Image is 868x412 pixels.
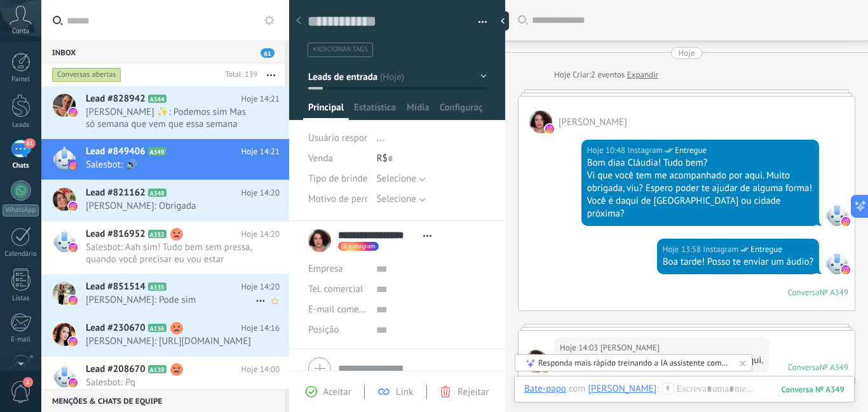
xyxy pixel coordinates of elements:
[308,189,367,209] div: Motivo de perda
[703,243,738,256] span: Instagram
[86,145,146,158] span: Lead #849406
[396,386,413,398] span: Link
[587,195,813,220] div: Você é daqui de [GEOGRAPHIC_DATA] ou cidade próxima?
[148,230,166,238] span: A352
[308,128,367,149] div: Usuário responsável
[308,279,363,300] button: Tel. comercial
[261,48,275,58] span: 61
[663,243,703,256] div: Hoje 13:58
[600,342,660,354] span: Cláudia Gonçalves
[675,144,707,157] span: Entregue
[554,69,573,81] div: Hoje
[308,169,367,189] div: Tipo de brinde
[69,378,78,387] img: instagram.svg
[377,189,426,209] button: Selecione
[41,316,289,356] a: Lead #230670 A136 Hoje 14:16 [PERSON_NAME]: [URL][DOMAIN_NAME]
[841,265,850,274] img: instagram.svg
[627,69,658,81] a: Expandir
[86,159,255,171] span: Salesbot: 🔊
[348,243,376,249] span: Instagram
[41,86,289,138] a: Lead #828942 A344 Hoje 14:21 [PERSON_NAME] ✨: Podemos sim Mas só semana que vem que essa semana e...
[554,69,658,81] div: Criar:
[86,335,255,347] span: [PERSON_NAME]: [URL][DOMAIN_NAME]
[257,63,285,86] button: Mais
[496,11,509,30] div: ocultar
[41,139,289,180] a: Lead #849406 A349 Hoje 14:21 Salesbot: 🔊
[820,287,848,298] div: № A349
[86,106,255,130] span: [PERSON_NAME] ✨: Podemos sim Mas só semana que vem que essa semana estou gripada
[86,228,146,241] span: Lead #816952
[788,287,820,298] div: Conversa
[241,93,280,105] span: Hoje 14:21
[820,362,848,373] div: № A349
[86,322,146,335] span: Lead #230670
[587,157,813,169] div: Bom diaa Cláudia! Tudo bem?
[627,144,663,157] span: Instagram
[41,389,285,412] div: Menções & Chats de equipe
[308,325,339,335] span: Posição
[529,110,552,133] span: Cláudia Gonçalves
[69,202,78,211] img: instagram.svg
[308,152,333,164] span: Venda
[86,294,255,306] span: [PERSON_NAME]: Pode sim
[69,296,78,305] img: instagram.svg
[69,161,78,169] img: instagram.svg
[308,102,344,120] span: Principal
[86,376,255,389] span: Salesbot: Pq
[679,47,695,59] div: Hoje
[41,357,289,397] a: Lead #208670 A139 Hoje 14:00 Salesbot: Pq
[377,132,384,144] span: ...
[3,336,39,344] div: E-mail
[148,189,166,197] span: A348
[407,102,430,120] span: Mídia
[308,303,376,316] span: E-mail comercial
[3,121,39,130] div: Leads
[3,204,39,216] div: WhatsApp
[308,132,390,144] span: Usuário responsável
[656,383,658,395] span: :
[587,144,628,157] div: Hoje 10:48
[308,283,363,295] span: Tel. comercial
[588,383,657,394] div: Cláudia Gonçalves
[538,357,730,368] div: Responda mais rápido treinando a IA assistente com sua fonte de dados
[663,256,813,269] div: Boa tarde! Posso te enviar um áudio?
[148,95,166,103] span: A344
[377,149,487,169] div: R$
[440,102,482,120] span: Configurações
[86,93,146,105] span: Lead #828942
[69,243,78,252] img: instagram.svg
[308,174,367,183] span: Tipo de brinde
[545,124,554,133] img: instagram.svg
[354,102,397,120] span: Estatísticas
[3,76,39,84] div: Painel
[148,365,166,373] span: A139
[377,173,416,185] span: Selecione
[308,300,367,320] button: E-mail comercial
[458,386,489,398] span: Rejeitar
[308,320,367,340] div: Posição
[3,250,39,258] div: Calendário
[86,241,255,265] span: Salesbot: Aah sim! Tudo bem sem pressa, quando você precisar eu vou estar disponível, ok?☺️
[559,116,627,128] span: Cláudia Gonçalves
[323,386,351,398] span: Aceitar
[69,108,78,117] img: instagram.svg
[23,377,33,387] span: 1
[241,228,280,241] span: Hoje 14:20
[148,324,166,332] span: A136
[86,200,255,212] span: [PERSON_NAME]: Obrigada
[308,149,367,169] div: Venda
[825,251,848,274] span: Instagram
[3,295,39,303] div: Listas
[41,180,289,221] a: Lead #821162 A348 Hoje 14:20 [PERSON_NAME]: Obrigada
[241,187,280,199] span: Hoje 14:20
[241,363,280,376] span: Hoje 14:00
[560,342,600,354] div: Hoje 14:03
[148,282,166,291] span: A335
[52,67,121,83] div: Conversas abertas
[841,217,850,226] img: instagram.svg
[569,383,586,395] span: com
[220,69,257,81] div: Total: 139
[377,193,416,205] span: Selecione
[3,162,39,170] div: Chats
[525,350,548,373] span: Cláudia Gonçalves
